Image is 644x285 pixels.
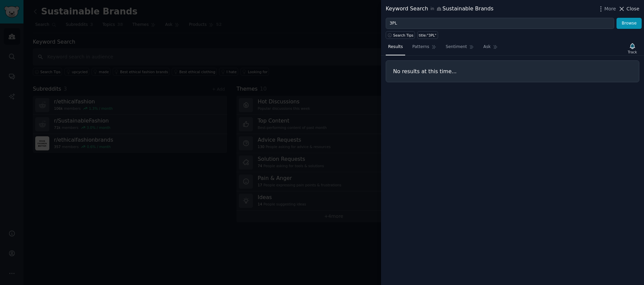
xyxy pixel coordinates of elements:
[386,5,493,13] div: Keyword Search Sustainable Brands
[388,44,403,50] span: Results
[386,18,614,29] input: Try a keyword related to your business
[626,41,639,55] button: Track
[446,44,467,50] span: Sentiment
[443,42,476,55] a: Sentiment
[417,31,438,39] a: title:"3PL"
[627,5,639,12] span: Close
[483,44,491,50] span: Ask
[616,18,642,29] button: Browse
[410,42,438,55] a: Patterns
[393,33,414,38] span: Search Tips
[386,42,405,55] a: Results
[618,5,639,12] button: Close
[419,33,437,38] div: title:"3PL"
[481,42,500,55] a: Ask
[412,44,429,50] span: Patterns
[604,5,616,12] span: More
[393,68,632,75] h3: No results at this time...
[628,50,637,54] div: Track
[597,5,616,12] button: More
[430,6,434,12] span: in
[386,31,415,39] button: Search Tips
